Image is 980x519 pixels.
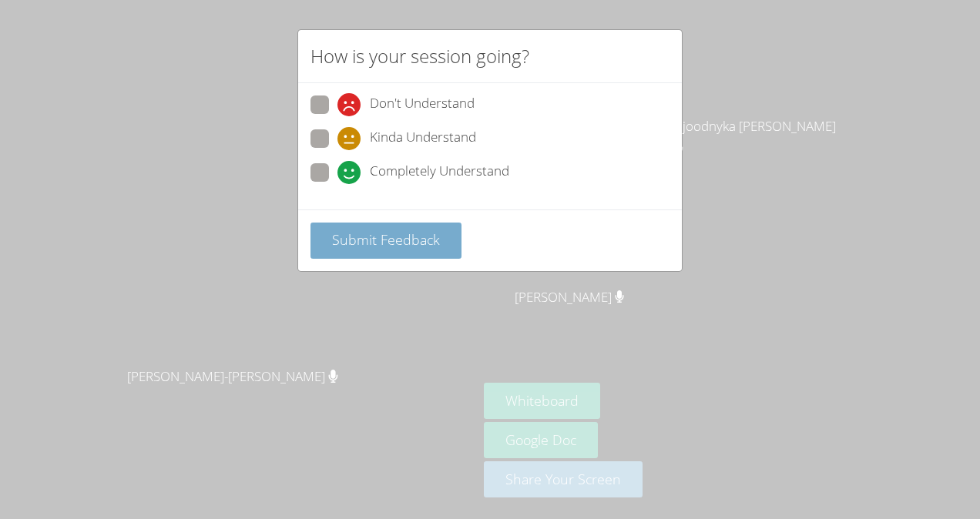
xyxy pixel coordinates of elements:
[310,223,461,259] button: Submit Feedback
[370,93,475,116] span: Don't Understand
[310,42,529,70] h2: How is your session going?
[370,127,476,150] span: Kinda Understand
[332,230,440,249] span: Submit Feedback
[370,161,509,184] span: Completely Understand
